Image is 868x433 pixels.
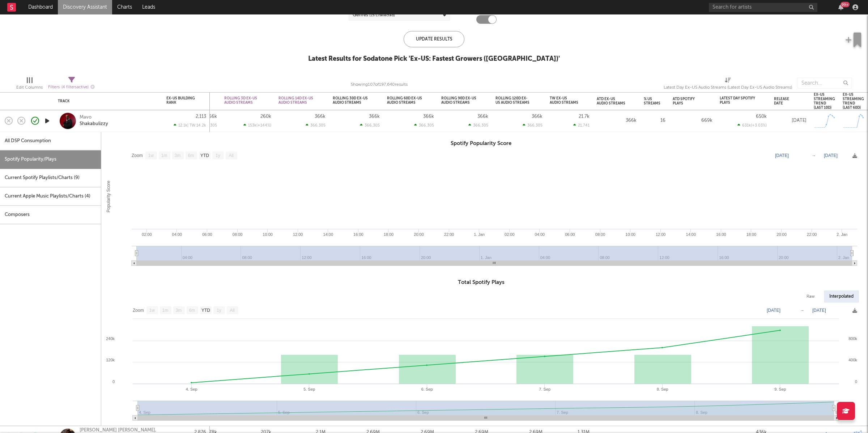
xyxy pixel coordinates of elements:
text: 1w [148,153,154,158]
text: 6m [189,308,195,313]
text: [DATE] [775,153,789,158]
text: 240k [106,336,115,341]
text: 1m [162,308,169,313]
text: 18:00 [384,232,394,237]
div: Rolling 60D Ex-US Audio Streams [387,96,423,105]
div: ATD Ex-US Audio Streams [597,97,626,106]
div: % US Streams [644,97,660,106]
text: 1y [217,308,221,313]
a: Shakabulizzy [80,121,108,127]
text: 800k [848,336,857,341]
a: Mavo [80,114,92,121]
div: Ex-US Streaming Trend (last 10d) [814,93,835,110]
text: 120k [106,358,115,362]
div: Rolling 120D Ex-US Audio Streams [495,96,532,105]
div: 366k [315,114,325,119]
div: 16 [644,116,665,125]
div: 366,305 [414,123,434,128]
text: 400k [848,358,857,362]
text: 2. Jan [837,232,847,237]
text: 9. Sep [835,410,847,415]
text: 4. Sep [186,387,197,391]
text: 18:00 [746,232,757,237]
text: 9. Sep [774,387,786,391]
text: → [800,308,804,313]
text: 12:00 [293,232,303,237]
div: 366k [477,114,488,119]
div: Ex-US Streaming Trend (last 60d) [843,93,864,110]
div: 366k [532,114,542,119]
div: Release Date [774,97,796,106]
div: 99 + [841,2,850,7]
div: Latest Day Ex-US Audio Streams (Latest Day Ex-US Audio Streams) [664,74,792,95]
text: 5. Sep [303,387,315,391]
text: YTD [200,153,209,158]
div: ATD Spotify Plays [673,97,702,106]
text: All [229,153,233,158]
input: Search... [797,78,852,89]
div: Update Results [404,31,464,47]
text: 22:00 [807,232,817,237]
text: 04:00 [535,232,545,237]
text: 14:00 [323,232,333,237]
text: 04:00 [172,232,182,237]
text: 3m [176,308,182,313]
text: → [812,153,816,158]
div: 366k [597,116,637,125]
div: Latest Results for Sodatone Pick ' Ex-US: Fastest Growers ([GEOGRAPHIC_DATA]) ' [308,55,560,63]
text: YTD [201,308,210,313]
div: Ex-US Building Rank [166,96,195,105]
div: Interpolated [824,290,859,303]
text: 08:00 [595,232,605,237]
text: 1. Jan [474,232,485,237]
button: 99+ [838,4,843,10]
div: 21.7k [579,114,590,119]
text: Zoom [132,153,143,158]
div: TW Ex-US Audio Streams [550,96,579,105]
div: Showing 107 of 197,640 results [351,74,408,95]
text: 16:00 [353,232,363,237]
text: [DATE] [824,153,838,158]
div: Rolling 30D Ex-US Audio Streams [333,96,369,105]
text: All [230,308,234,313]
text: 20:00 [414,232,424,237]
text: 06:00 [565,232,575,237]
div: 366,305 [306,123,325,128]
div: [DATE] [774,116,807,125]
div: Rolling 90D Ex-US Audio Streams [441,96,477,105]
div: 650k [756,114,767,119]
text: 6. Sep [421,387,433,391]
div: Track [58,99,156,103]
text: [DATE] [767,308,780,313]
div: 366,305 [523,123,542,128]
text: Popularity Score [106,181,111,212]
div: 2,113 [196,114,206,119]
div: Latest Day Spotify Plays [720,96,756,105]
text: 7. Sep [539,387,550,391]
text: 10:00 [263,232,273,237]
text: 3m [175,153,181,158]
div: 631k ( +3.03 % ) [737,123,767,128]
text: 1y [216,153,220,158]
div: Genres [353,11,395,20]
h3: Spotify Popularity Score [101,139,861,148]
text: 06:00 [202,232,212,237]
text: 12:00 [656,232,666,237]
div: 12.1k | TW: 14.2k [166,123,206,128]
div: 366,305 [360,123,380,128]
div: 153k ( +144 % ) [243,123,271,128]
div: 366k [369,114,380,119]
input: Search for artists [709,3,817,12]
text: 6m [188,153,194,158]
text: 02:00 [505,232,515,237]
text: Zoom [133,308,144,313]
span: ( 4 filters active) [61,85,89,89]
text: 16:00 [716,232,726,237]
text: [DATE] [812,308,826,313]
div: 366,305 [468,123,488,128]
div: 260k [260,114,271,119]
div: Rolling 3D Ex-US Audio Streams [224,96,260,105]
div: Rolling 14D Ex-US Audio Streams [278,96,315,105]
